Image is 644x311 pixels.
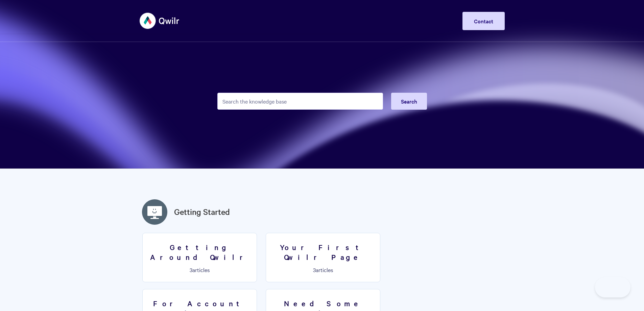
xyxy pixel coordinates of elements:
p: articles [147,267,253,273]
span: Search [401,97,417,105]
a: Getting Started [174,206,230,218]
span: 3 [190,266,192,273]
button: Search [391,93,427,110]
h3: Your First Qwilr Page [270,242,376,262]
img: Qwilr Help Center [140,8,180,34]
span: 3 [313,266,316,273]
h3: Getting Around Qwilr [147,242,253,262]
iframe: Toggle Customer Support [595,277,630,297]
a: Contact [462,12,505,30]
p: articles [270,267,376,273]
a: Your First Qwilr Page 3articles [266,233,380,282]
a: Getting Around Qwilr 3articles [142,233,257,282]
input: Search the knowledge base [217,93,383,110]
